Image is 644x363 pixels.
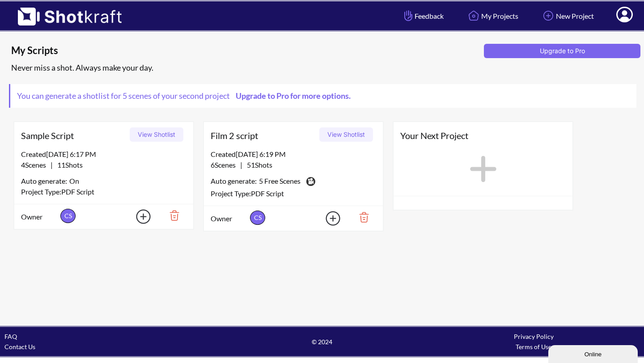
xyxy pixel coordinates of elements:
span: 4 Scenes [21,160,51,169]
span: On [69,176,79,186]
span: © 2024 [216,337,428,347]
div: Never miss a shot. Always make your day. [9,60,640,75]
div: Project Type: PDF Script [21,186,186,197]
button: Upgrade to Pro [484,44,640,58]
div: Privacy Policy [428,331,640,342]
a: Contact Us [4,343,35,350]
span: CS [250,211,265,225]
div: Created [DATE] 6:19 PM [211,149,376,160]
img: Hand Icon [402,8,415,23]
img: Trash Icon [345,210,376,225]
span: 5 Free Scenes [259,176,301,188]
span: | [211,160,272,170]
span: 11 Shots [53,160,83,169]
button: View Shotlist [319,127,373,142]
a: Upgrade to Pro for more options. [230,91,355,101]
div: Terms of Use [428,342,640,352]
span: 51 Shots [242,160,272,169]
img: Home Icon [466,8,481,23]
img: Camera Icon [304,175,317,188]
span: Owner [21,211,58,222]
span: 5 scenes of your second project [121,91,230,101]
button: View Shotlist [130,127,183,142]
span: My Scripts [11,44,481,57]
iframe: chat widget [548,343,640,363]
span: Feedback [402,11,444,21]
img: Add Icon [541,8,556,23]
span: Your Next Project [400,129,566,142]
span: CS [60,209,76,223]
span: 6 Scenes [211,160,240,169]
img: Add Icon [122,207,153,227]
span: | [21,160,83,170]
img: Trash Icon [156,208,186,223]
span: Auto generate: [21,176,69,186]
div: Created [DATE] 6:17 PM [21,149,186,160]
a: My Projects [459,4,525,28]
a: New Project [534,4,601,28]
a: FAQ [4,333,17,340]
span: You can generate a shotlist for [10,84,362,108]
img: Add Icon [312,208,343,228]
span: Sample Script [21,129,127,142]
div: Project Type: PDF Script [211,188,376,199]
span: Owner [211,213,248,224]
span: Film 2 script [211,129,316,142]
span: Auto generate: [211,176,259,188]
